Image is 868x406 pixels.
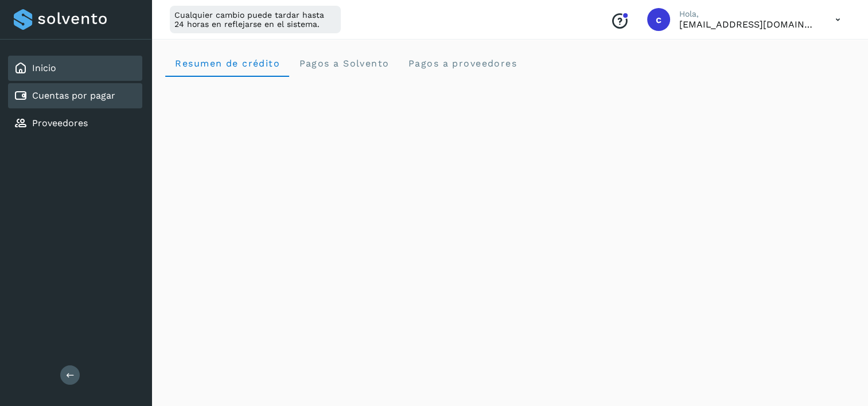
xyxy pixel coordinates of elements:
span: Pagos a proveedores [407,58,517,69]
p: Hola, [679,9,817,19]
span: Resumen de crédito [174,58,280,69]
a: Cuentas por pagar [32,90,115,101]
p: cxp@53cargo.com [679,19,817,30]
div: Proveedores [8,111,142,136]
div: Inicio [8,56,142,81]
div: Cuentas por pagar [8,83,142,108]
a: Inicio [32,63,56,73]
div: Cualquier cambio puede tardar hasta 24 horas en reflejarse en el sistema. [170,6,341,33]
span: Pagos a Solvento [298,58,389,69]
a: Proveedores [32,118,88,128]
